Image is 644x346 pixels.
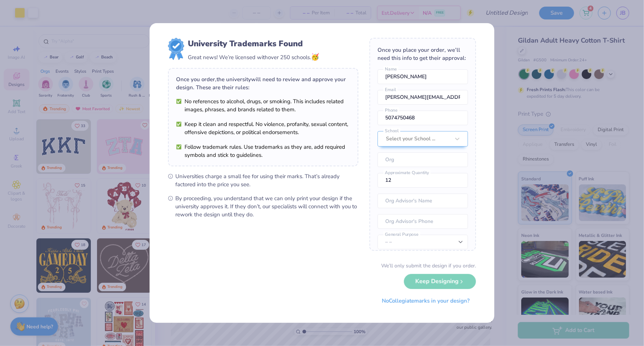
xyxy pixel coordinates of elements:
[378,152,468,167] input: Org
[176,75,350,91] div: Once you order, the university will need to review and approve your design. These are their rules:
[378,69,468,84] input: Name
[378,173,468,188] input: Approximate Quantity
[378,111,468,125] input: Phone
[376,293,476,309] button: NoCollegiatemarks in your design?
[378,214,468,229] input: Org Advisor's Phone
[188,38,319,50] div: University Trademarks Found
[378,194,468,208] input: Org Advisor's Name
[188,52,319,62] div: Great news! We’re licensed with over 250 schools.
[175,172,358,188] span: Universities charge a small fee for using their marks. That’s already factored into the price you...
[378,90,468,105] input: Email
[381,262,476,270] div: We’ll only submit the design if you order.
[175,194,358,219] span: By proceeding, you understand that we can only print your design if the university approves it. I...
[176,143,350,159] li: Follow trademark rules. Use trademarks as they are, add required symbols and stick to guidelines.
[311,53,319,61] span: 🥳
[168,38,184,60] img: license-marks-badge.png
[378,46,468,62] div: Once you place your order, we’ll need this info to get their approval:
[176,97,350,113] li: No references to alcohol, drugs, or smoking. This includes related images, phrases, and brands re...
[176,120,350,136] li: Keep it clean and respectful. No violence, profanity, sexual content, offensive depictions, or po...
